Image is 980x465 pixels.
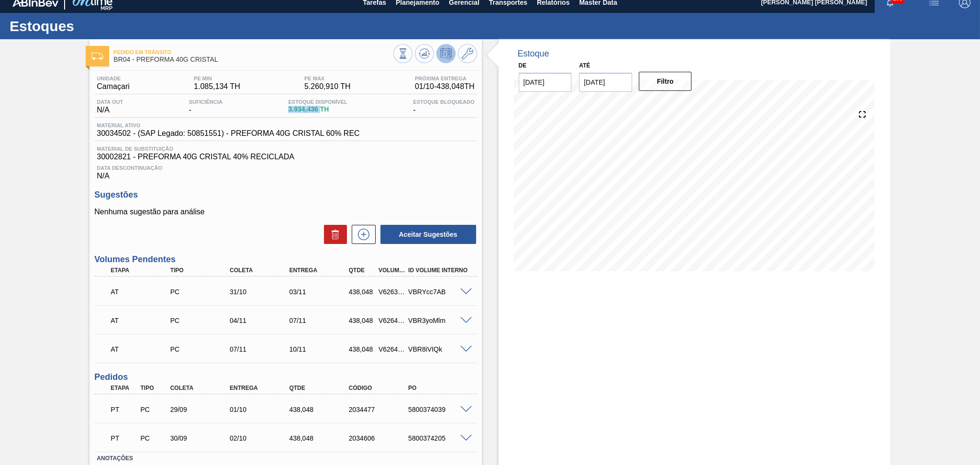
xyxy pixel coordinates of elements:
div: Pedido de Compra [138,406,169,413]
span: Material ativo [97,122,359,128]
p: AT [111,345,173,353]
label: De [519,62,527,69]
label: Até [579,62,590,69]
div: - [187,99,225,114]
div: 5800374205 [406,434,473,442]
span: Data out [97,99,123,105]
div: Volume Portal [376,267,407,274]
div: Tipo [168,267,235,274]
div: V626388 [376,288,407,296]
button: Desprogramar Estoque [436,44,456,63]
div: 07/11/2025 [287,317,354,324]
div: V626454 [376,345,407,353]
div: 438,048 [346,288,378,296]
div: Pedido em Trânsito [108,428,139,449]
span: PE MIN [194,76,240,81]
div: 438,048 [346,317,378,324]
div: 438,048 [287,434,354,442]
div: Aguardando Informações de Transporte [108,281,175,302]
span: Unidade [97,76,129,81]
div: PO [406,385,473,391]
div: Qtde [346,267,378,274]
p: PT [111,406,137,413]
div: Entrega [227,385,294,391]
span: Suficiência [189,99,223,105]
div: Pedido em Trânsito [108,399,139,420]
span: 01/10 - 438,048 TH [415,82,475,91]
div: Nova sugestão [347,225,376,244]
div: Qtde [287,385,354,391]
div: 02/10/2025 [227,434,294,442]
div: 2034606 [346,434,413,442]
button: Aceitar Sugestões [380,225,476,244]
span: Estoque Bloqueado [413,99,474,105]
div: Tipo [138,385,169,391]
div: Id Volume Interno [406,267,473,274]
div: 10/11/2025 [287,345,354,353]
span: Material de Substituição [97,146,474,152]
div: Entrega [287,267,354,274]
span: Próxima Entrega [415,76,475,81]
div: 04/11/2025 [227,317,294,324]
button: Visão Geral dos Estoques [393,44,412,63]
div: Pedido de Compra [168,288,235,296]
div: VBR8iVIQk [406,345,473,353]
div: V626453 [376,317,407,324]
div: 2034477 [346,406,413,413]
span: 30034502 - (SAP Legado: 50851551) - PREFORMA 40G CRISTAL 60% REC [97,129,359,138]
div: Excluir Sugestões [319,225,347,244]
div: VBRYcc7AB [406,288,473,296]
h3: Pedidos [94,372,477,382]
span: 5.260,910 TH [304,82,351,91]
p: AT [111,317,173,324]
div: Etapa [108,267,175,274]
div: Pedido de Compra [168,345,235,353]
div: 07/11/2025 [227,345,294,353]
span: 30002821 - PREFORMA 40G CRISTAL 40% RECICLADA [97,153,474,161]
div: Aguardando Informações de Transporte [108,339,175,360]
span: 1.085,134 TH [194,82,240,91]
p: AT [111,288,173,296]
div: Aguardando Informações de Transporte [108,310,175,331]
span: Camaçari [97,82,129,91]
div: Pedido de Compra [138,434,169,442]
div: 31/10/2025 [227,288,294,296]
div: 29/09/2025 [168,406,235,413]
span: PE MAX [304,76,351,81]
span: BR04 - PREFORMA 40G CRISTAL [113,56,393,63]
p: Nenhuma sugestão para análise [94,208,477,216]
div: Código [346,385,413,391]
div: Coleta [168,385,235,391]
span: Estoque Disponível [288,99,347,105]
button: Atualizar Gráfico [415,44,434,63]
img: Ícone [91,53,103,60]
div: 01/10/2025 [227,406,294,413]
div: N/A [94,161,477,180]
input: dd/mm/yyyy [579,73,632,92]
span: 3.934,436 TH [288,106,347,113]
span: Pedido em Trânsito [113,49,393,55]
div: Estoque [518,49,549,59]
input: dd/mm/yyyy [519,73,572,92]
div: 438,048 [287,406,354,413]
div: 438,048 [346,345,378,353]
div: Pedido de Compra [168,317,235,324]
div: Etapa [108,385,139,391]
div: Aceitar Sugestões [376,224,477,245]
h3: Volumes Pendentes [94,255,477,265]
div: Coleta [227,267,294,274]
button: Filtro [639,72,692,91]
div: 30/09/2025 [168,434,235,442]
div: N/A [94,99,125,114]
p: PT [111,434,137,442]
span: Data Descontinuação [97,165,474,171]
div: - [411,99,477,114]
div: VBR3yoMlm [406,317,473,324]
div: 5800374039 [406,406,473,413]
h3: Sugestões [94,190,477,200]
div: 03/11/2025 [287,288,354,296]
button: Ir ao Master Data / Geral [458,44,477,63]
h1: Estoques [10,21,179,32]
